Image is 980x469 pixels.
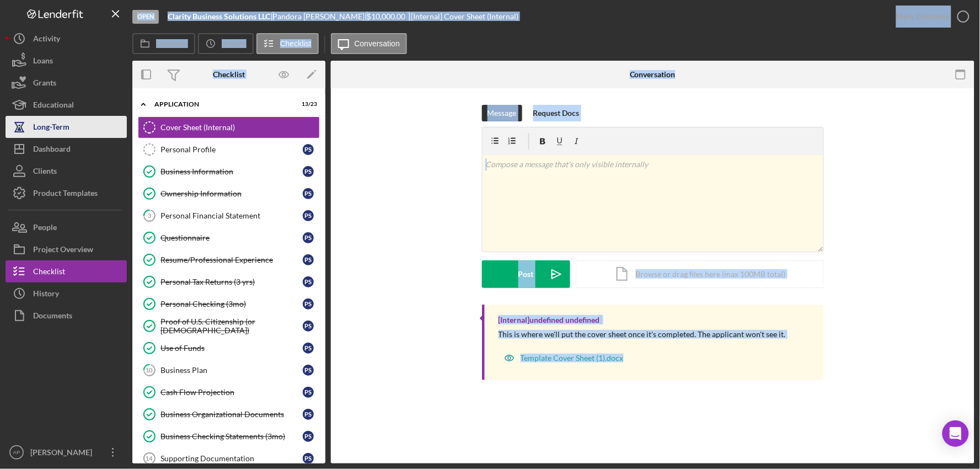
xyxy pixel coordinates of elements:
[33,160,57,185] div: Clients
[303,276,314,287] div: P S
[6,138,127,160] button: Dashboard
[160,123,319,132] div: Cover Sheet (Internal)
[6,260,127,283] button: Checklist
[6,160,127,182] button: Clients
[6,28,127,50] button: Activity
[630,70,676,79] div: Conversation
[160,300,303,308] div: Personal Checking (3mo)
[132,10,159,24] div: Open
[160,255,303,264] div: Resume/Professional Experience
[6,283,127,305] button: History
[331,33,408,54] button: Conversation
[303,254,314,265] div: P S
[297,101,317,108] div: 13 / 23
[28,441,99,466] div: [PERSON_NAME]
[885,6,974,28] button: Mark Complete
[168,12,270,21] b: Clarity Business Solutions LLC
[138,205,320,227] a: 3Personal Financial StatementPS
[33,238,93,263] div: Project Overview
[33,305,72,329] div: Documents
[148,212,151,219] tspan: 3
[256,33,319,54] button: Checklist
[160,388,303,397] div: Cash Flow Projection
[499,330,786,339] div: This is where we'll put the cover sheet once it's completed. The applicant won't see it.
[6,116,127,138] button: Long-Term
[533,105,580,121] div: Request Docs
[303,144,314,155] div: P S
[6,216,127,238] a: People
[138,337,320,359] a: Use of FundsPS
[6,305,127,327] button: Documents
[409,12,518,21] div: | [Internal] Cover Sheet (Internal)
[303,188,314,199] div: P S
[303,166,314,177] div: P S
[160,211,303,220] div: Personal Financial Statement
[33,28,60,52] div: Activity
[138,315,320,337] a: Proof of U.S. Citizenship (or [DEMOGRAPHIC_DATA])PS
[138,271,320,293] a: Personal Tax Returns (3 yrs)PS
[138,116,320,138] a: Cover Sheet (Internal)
[138,249,320,271] a: Resume/Professional ExperiencePS
[942,420,969,447] div: Open Intercom Messenger
[6,238,127,260] button: Project Overview
[355,39,400,48] label: Conversation
[303,299,314,310] div: P S
[6,50,127,72] button: Loans
[146,455,153,462] tspan: 14
[33,260,65,285] div: Checklist
[138,183,320,205] a: Ownership InformationPS
[280,39,312,48] label: Checklist
[156,39,188,48] label: Overview
[160,410,303,419] div: Business Organizational Documents
[160,432,303,441] div: Business Checking Statements (3mo)
[33,50,53,74] div: Loans
[272,12,367,21] div: Pandora [PERSON_NAME] |
[138,227,320,249] a: QuestionnairePS
[303,210,314,221] div: P S
[160,454,303,463] div: Supporting Documentation
[138,161,320,183] a: Business InformationPS
[521,354,624,363] div: Template Cover Sheet (1).docx
[6,182,127,204] button: Product Templates
[6,72,127,94] button: Grants
[33,138,71,163] div: Dashboard
[33,116,69,141] div: Long-Term
[138,359,320,381] a: 10Business PlanPS
[160,278,303,286] div: Personal Tax Returns (3 yrs)
[482,260,570,288] button: Post
[303,453,314,464] div: P S
[154,101,290,108] div: Application
[33,94,74,119] div: Educational
[213,70,245,79] div: Checklist
[222,39,246,48] label: Activity
[198,33,253,54] button: Activity
[499,347,629,369] button: Template Cover Sheet (1).docx
[168,12,272,21] div: |
[146,366,153,374] tspan: 10
[132,33,195,54] button: Overview
[160,145,303,154] div: Personal Profile
[6,94,127,116] button: Educational
[160,189,303,198] div: Ownership Information
[528,105,585,121] button: Request Docs
[488,105,517,121] div: Message
[303,365,314,376] div: P S
[138,138,320,161] a: Personal ProfilePS
[518,260,534,288] div: Post
[160,317,303,335] div: Proof of U.S. Citizenship (or [DEMOGRAPHIC_DATA])
[303,321,314,332] div: P S
[138,403,320,425] a: Business Organizational DocumentsPS
[138,425,320,447] a: Business Checking Statements (3mo)PS
[160,167,303,176] div: Business Information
